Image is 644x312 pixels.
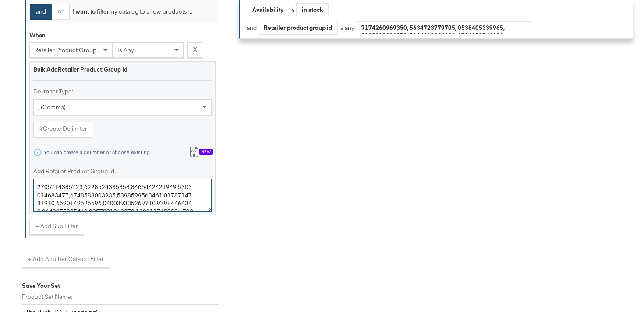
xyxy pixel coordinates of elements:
span: is any [117,46,134,54]
span: , (comma) [38,103,66,111]
div: is [289,6,296,14]
strong: I want to filter [72,7,109,15]
div: You can create a delimiter or choose existing. [43,149,151,155]
div: Save Your Set [22,282,219,290]
div: Bulk Add Retailer Product Group Id [33,65,212,74]
strong: + [39,125,43,133]
textarea: 2705714385723,6228524335358,8465442421949,5303014683477,6748588003235,5398599563461,0178714731910... [33,179,212,212]
label: Product Set Name: [22,293,219,301]
label: Add Retailer Product Group Id [33,167,212,176]
button: New [183,144,219,161]
span: retailer product group id [34,46,103,54]
button: and [30,4,52,20]
button: or [52,4,70,19]
div: Retailer product group id [258,21,337,35]
label: Delimiter Type: [33,87,212,96]
strong: X [193,46,197,54]
div: and [247,21,531,35]
div: When [29,31,46,39]
div: New [199,149,213,155]
button: + Add Another Catalog Filter [22,252,110,268]
div: 7174260969350, 5634723779705, 0538405339965, 3135918386379, 9164214364038, 0724952746303, 0507257... [356,21,531,34]
div: my catalog to show products ... [70,7,192,16]
button: X [187,42,203,58]
div: in stock [297,3,328,16]
div: is any [338,24,356,32]
div: Availability [247,3,289,17]
button: + Add Sub Filter [29,219,84,235]
button: +Create Delimiter [33,122,93,137]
